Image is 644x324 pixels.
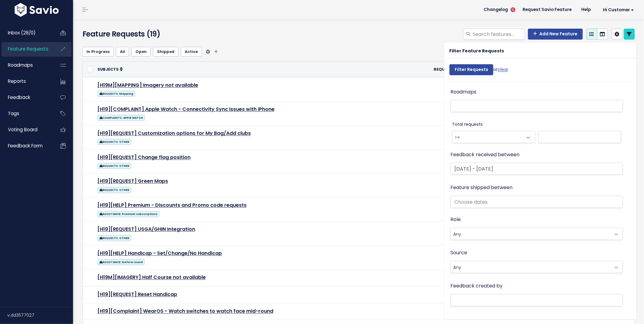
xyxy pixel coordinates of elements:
td: 1 [407,221,463,245]
a: [H19][REQUEST] Customization options for My Bag/Add clubs [97,130,251,137]
h4: Feature Requests (19) [82,29,261,40]
span: Any [450,228,623,240]
a: Subjects [97,66,123,72]
span: REQUESTS: OTHER [97,235,131,241]
a: ASSISTANCE: Premium subscriptions [97,210,159,217]
a: In Progress [82,47,114,57]
a: [H19][REQUEST] USGA/GHIN Integration [97,226,195,233]
a: Voting Board [2,123,51,137]
div: or [450,61,508,81]
span: Any [451,228,611,240]
a: Feature Requests [2,42,51,56]
span: Any [450,261,623,273]
input: Choose dates [450,196,623,208]
td: 1 [407,286,463,303]
td: 1 [407,303,463,320]
a: Help [577,5,596,14]
a: Feedback form [2,139,51,153]
span: Voting Board [8,126,37,133]
span: Hi Customer [603,8,634,12]
span: Feedback [8,94,30,100]
td: 1 [407,149,463,173]
a: clear [498,66,508,72]
input: Filter Requests [450,64,493,75]
a: [H19][COMPLAINT] Apple Watch - Connectivity Sync issues with iPhone [97,106,275,113]
label: Role [450,215,461,224]
span: Requests [434,67,455,72]
a: [H19M][MAPPING] Imagery not available [97,82,198,89]
a: [H19M][IMAGERY] Half Course not available [97,274,206,281]
img: logo-white.9d6f32f41409.svg [13,3,60,17]
a: Open [131,47,151,57]
label: Feedback created by [450,282,502,291]
a: Hi Customer [596,5,639,15]
label: Source [450,248,467,257]
a: [H19][REQUEST] Green Maps [97,178,168,185]
span: Inbox (28/0) [8,30,36,36]
span: Feedback form [8,143,43,149]
strong: Filter Feature Requests [449,48,504,54]
span: REQUESTS: Mapping [97,91,135,97]
a: REQUESTS: Mapping [97,90,135,97]
td: 1 [407,269,463,286]
label: Feature shipped between [450,183,513,192]
input: Search features... [472,29,524,40]
a: REQUESTS: OTHER [97,138,131,145]
a: REQUESTS: OTHER [97,234,131,241]
a: REQUESTS: OTHER [97,186,131,193]
div: v.dd3577027 [7,307,73,323]
span: Reports [8,78,26,84]
span: Changelog [484,8,508,12]
td: 20 [407,77,463,101]
a: Request Savio Feature [518,5,577,14]
a: [H19][Complaint] WearOS - Watch switches to watch face mid-round [97,308,273,315]
a: [H19][REQUEST] Change flag position [97,154,191,161]
ul: Filter feature requests [82,47,635,57]
td: 1 [407,173,463,197]
span: Feature Requests [8,46,48,52]
span: COMPLAINTS: APPLE WATCH [97,115,145,121]
span: ASSISTANCE: before round [97,259,145,265]
span: Subjects [97,67,119,72]
a: ASSISTANCE: before round [97,258,145,266]
td: 3 [407,125,463,149]
input: Choose dates [450,163,623,175]
span: >= [452,131,523,143]
span: REQUESTS: OTHER [97,139,131,145]
a: [H19][HELP] Handicap - Set/Change/No Handicap [97,250,222,257]
a: Tags [2,107,51,121]
span: REQUESTS: OTHER [97,187,131,193]
a: Shipped [153,47,178,57]
span: REQUESTS: OTHER [97,163,131,169]
a: [H19][HELP] Premium - Discounts and Promo code requests [97,202,247,209]
span: Roadmaps [8,62,33,68]
a: Active [181,47,202,57]
a: REQUESTS: OTHER [97,162,131,169]
a: Requests [434,66,460,72]
a: [H19][REQUEST] Reset Handicap [97,291,177,298]
span: 5 [511,7,516,12]
label: Roadmaps [450,88,476,97]
label: Feedback received between [450,150,520,159]
span: Any [451,261,611,273]
a: Inbox (28/0) [2,26,51,40]
a: Feedback [2,90,51,104]
a: Roadmaps [2,58,51,72]
span: ASSISTANCE: Premium subscriptions [97,211,159,217]
span: >= [452,131,535,143]
a: Reports [2,74,51,88]
a: COMPLAINTS: APPLE WATCH [97,114,145,121]
a: Add New Feature [528,29,583,40]
td: 1 [407,245,463,269]
td: 3 [407,101,463,125]
td: 1 [407,197,463,221]
label: Total requests [452,121,483,128]
a: All [116,47,129,57]
span: Tags [8,110,19,117]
